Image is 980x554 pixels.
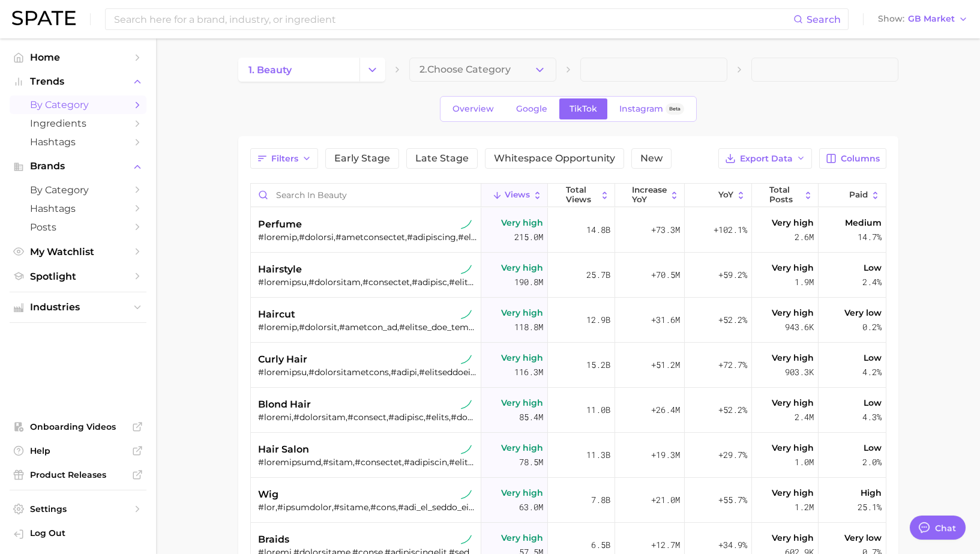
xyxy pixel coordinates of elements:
[845,215,882,230] span: Medium
[10,199,146,218] a: Hashtags
[258,442,309,457] span: hair salon
[772,531,814,545] span: Very high
[772,441,814,455] span: Very high
[651,448,680,462] span: +19.3m
[251,343,886,388] button: curly hairtiktok sustained riser#loremipsu,#dolorsitametcons,#adipi,#elitseddoeiusmodt,#incididun...
[718,538,747,552] span: +34.9%
[718,148,812,169] button: Export Data
[862,455,882,469] span: 2.0%
[30,504,126,514] span: Settings
[501,441,543,455] span: Very high
[795,500,814,514] span: 1.2m
[685,184,752,207] button: YoY
[10,114,146,133] a: Ingredients
[714,223,747,237] span: +102.1%
[519,500,543,514] span: 63.0m
[795,455,814,469] span: 1.0m
[10,442,146,460] a: Help
[10,133,146,151] a: Hashtags
[251,298,886,343] button: haircuttiktok sustained riser#loremip,#dolorsit,#ametcon_ad,#elitse_doe_tempo_incidid,#utlabor_et...
[651,403,680,417] span: +26.4m
[12,11,76,25] img: SPATE
[795,230,814,244] span: 2.6m
[501,215,543,230] span: Very high
[501,486,543,500] span: Very high
[258,457,476,468] div: #loremipsumd,#sitam,#consectet,#adipiscin,#elitsed,#doei_tempor,#incididuntutlaboreetdol,#magnaal...
[570,104,597,114] span: TikTok
[844,306,882,320] span: Very low
[864,396,882,410] span: Low
[10,500,146,518] a: Settings
[772,486,814,500] span: Very high
[452,104,494,114] span: Overview
[501,531,543,545] span: Very high
[258,262,302,277] span: hairstyle
[514,320,543,334] span: 118.8m
[651,538,680,552] span: +12.7m
[30,469,126,480] span: Product Releases
[30,302,126,313] span: Industries
[718,448,747,462] span: +29.7%
[258,412,476,423] div: #loremi,#dolorsitam,#consect,#adipisc,#elits,#doeiusmodtemporin,#utlaboreet,#dolore,#magnaaliquae...
[795,410,814,424] span: 2.4m
[505,190,530,200] span: Views
[251,388,886,433] button: blond hairtiktok sustained riser#loremi,#dolorsitam,#consect,#adipisc,#elits,#doeiusmodtemporin,#...
[461,489,472,500] img: tiktok sustained riser
[258,352,307,367] span: curly hair
[258,532,289,547] span: braids
[772,351,814,365] span: Very high
[819,148,886,169] button: Columns
[258,232,476,242] div: #loremip⁠,#dolorsi,#ametconsectet,#adipiscing,#elitseddoe,#temporin,#utlabo,#etdoloremagnaaliq,#e...
[862,365,882,379] span: 4.2%
[30,528,137,538] span: Log Out
[258,307,295,322] span: haircut
[858,500,882,514] span: 25.1%
[740,154,793,164] span: Export Data
[844,531,882,545] span: Very low
[258,277,476,288] div: #loremipsu,#dolorsitam,#consectet,#adipisc,#elitseddo,#eiusmodtemporinci,#utlaboreetd,#magn,#aliq...
[30,421,126,432] span: Onboarding Videos
[807,14,841,25] span: Search
[772,396,814,410] span: Very high
[785,320,814,334] span: 943.6k
[113,9,793,29] input: Search here for a brand, industry, or ingredient
[30,136,126,148] span: Hashtags
[251,184,481,206] input: Search in beauty
[795,275,814,289] span: 1.9m
[258,502,476,513] div: #lor,#ipsumdolor,#sitame,#cons,#adi_el_seddo_eius_tem_incididun,#utlaboreetdol,#magnaaliqu,#enima...
[501,306,543,320] span: Very high
[640,154,663,163] span: New
[615,184,685,207] button: increase YoY
[769,185,801,204] span: Total Posts
[516,104,547,114] span: Google
[10,418,146,436] a: Onboarding Videos
[461,354,472,365] img: tiktok sustained riser
[359,58,385,82] button: Change Category
[419,64,511,75] span: 2. Choose Category
[858,230,882,244] span: 14.7%
[586,268,610,282] span: 25.7b
[481,184,549,207] button: Views
[30,246,126,257] span: My Watchlist
[586,358,610,372] span: 15.2b
[651,358,680,372] span: +51.2m
[10,218,146,236] a: Posts
[461,219,472,230] img: tiktok sustained riser
[718,268,747,282] span: +59.2%
[271,154,298,164] span: Filters
[519,455,543,469] span: 78.5m
[461,399,472,410] img: tiktok sustained riser
[559,98,607,119] a: TikTok
[461,444,472,455] img: tiktok sustained riser
[586,403,610,417] span: 11.0b
[238,58,359,82] a: 1. beauty
[10,48,146,67] a: Home
[752,184,819,207] button: Total Posts
[415,154,469,163] span: Late Stage
[772,260,814,275] span: Very high
[461,534,472,545] img: tiktok sustained riser
[494,154,615,163] span: Whitespace Opportunity
[718,403,747,417] span: +52.2%
[251,433,886,478] button: hair salontiktok sustained riser#loremipsumd,#sitam,#consectet,#adipiscin,#elitsed,#doei_tempor,#...
[861,486,882,500] span: High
